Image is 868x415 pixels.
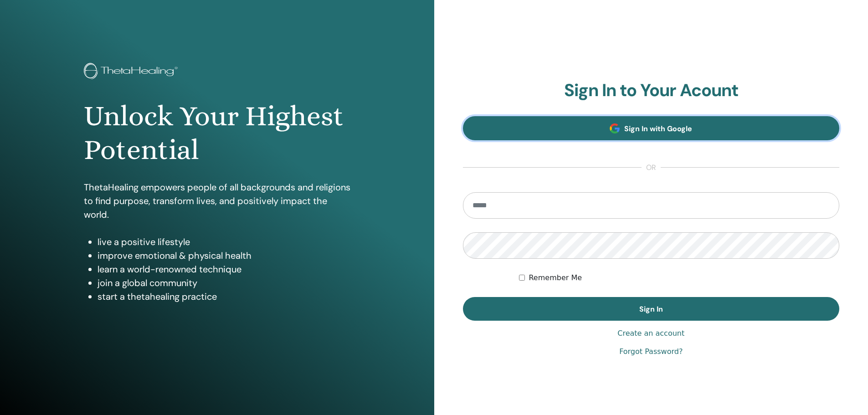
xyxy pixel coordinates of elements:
[463,297,840,321] button: Sign In
[639,304,663,314] span: Sign In
[98,262,350,276] li: learn a world-renowned technique
[619,346,683,357] a: Forgot Password?
[529,272,582,283] label: Remember Me
[463,80,840,101] h2: Sign In to Your Acount
[624,124,692,133] span: Sign In with Google
[98,235,350,249] li: live a positive lifestyle
[642,162,661,173] span: or
[463,116,840,140] a: Sign In with Google
[84,180,350,221] p: ThetaHealing empowers people of all backgrounds and religions to find purpose, transform lives, a...
[98,276,350,290] li: join a global community
[617,328,684,339] a: Create an account
[519,272,839,283] div: Keep me authenticated indefinitely or until I manually logout
[84,99,350,167] h1: Unlock Your Highest Potential
[98,290,350,303] li: start a thetahealing practice
[98,249,350,262] li: improve emotional & physical health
